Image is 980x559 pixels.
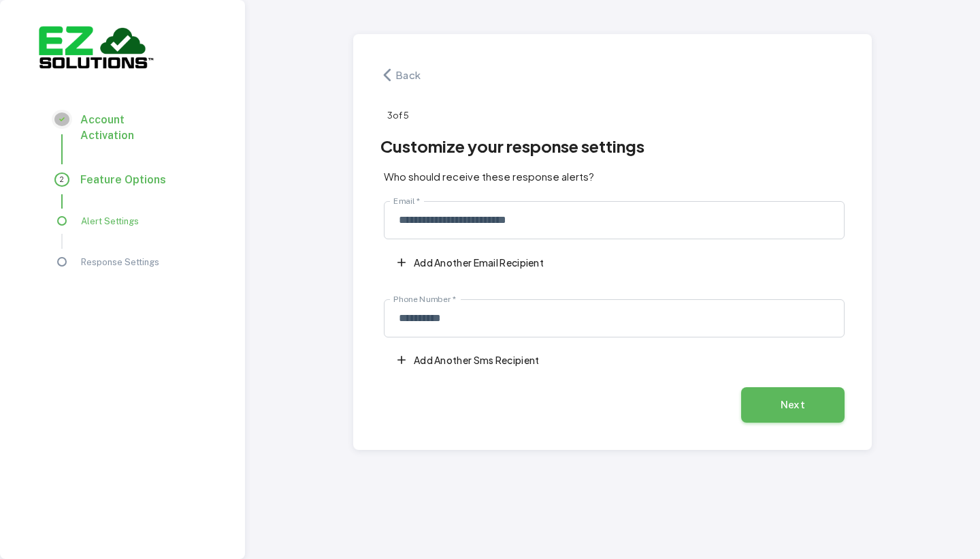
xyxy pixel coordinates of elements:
p: Account Activation [80,112,174,144]
button: Add another sms recipient [384,347,553,373]
h1: Customize your response settings [380,134,644,158]
button: Back [380,61,438,89]
label: Phone Number [393,293,456,305]
span: 2 [54,172,69,187]
p: Alert Settings [81,215,139,228]
p: Response Settings [81,256,159,269]
img: ResponseScribe [34,20,157,72]
button: Add another email recipient [384,250,557,275]
label: Email [393,195,420,207]
button: Next [741,387,845,423]
p: Who should receive these response alerts? [384,169,845,185]
span: 3 of 5 [384,110,409,121]
p: Feature Options [80,172,166,188]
